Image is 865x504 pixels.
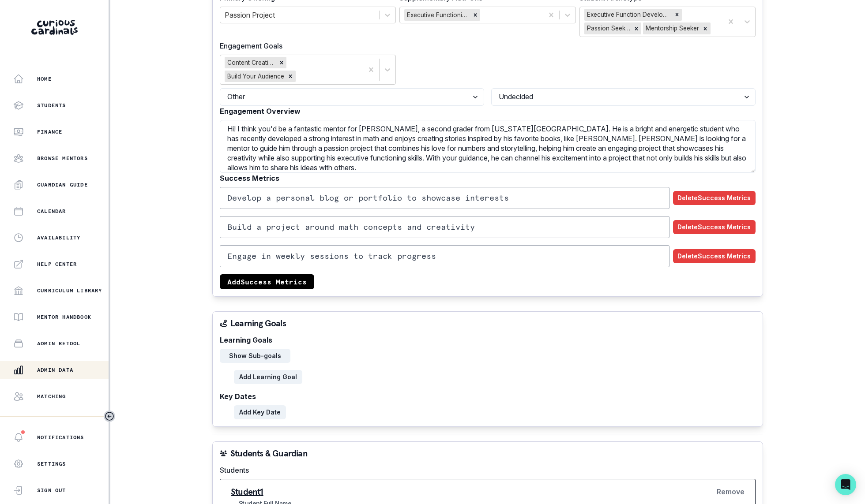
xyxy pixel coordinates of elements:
[104,411,115,422] button: Toggle sidebar
[700,22,710,34] div: Remove Mentorship Seeker
[37,393,66,400] p: Matching
[220,41,391,51] label: Engagement Goals
[37,314,91,321] p: Mentor Handbook
[286,71,295,82] div: Remove Build Your Audience
[37,75,52,82] p: Home
[37,261,77,268] p: Help Center
[584,22,632,34] div: Passion Seeker
[37,434,84,441] p: Notifications
[673,220,756,234] button: DeleteSuccess Metrics
[230,449,308,458] p: Students & Guardian
[643,22,700,34] div: Mentorship Seeker
[584,9,673,20] div: Executive Function Developer
[672,9,682,20] div: Remove Executive Function Developer
[220,391,750,402] label: Key Dates
[835,474,856,495] div: Open Intercom Messenger
[37,234,80,241] p: Availability
[234,370,302,384] button: Add Learning Goal
[220,335,750,345] label: Learning Goals
[220,465,750,475] label: Students
[277,57,286,68] div: Remove Content Creation
[31,20,78,35] img: Curious Cardinals Logo
[37,487,66,494] p: Sign Out
[220,173,750,183] label: Success Metrics
[37,287,102,294] p: Curriculum Library
[673,191,756,205] button: DeleteSuccess Metrics
[632,22,641,34] div: Remove Passion Seeker
[225,71,286,82] div: Build Your Audience
[37,366,73,373] p: Admin Data
[225,57,277,68] div: Content Creation
[673,249,756,263] button: DeleteSuccess Metrics
[37,181,88,188] p: Guardian Guide
[37,340,80,347] p: Admin Retool
[37,102,66,109] p: Students
[234,405,286,419] button: Add Key Date
[37,128,62,135] p: Finance
[230,319,286,328] p: Learning Goals
[231,487,263,496] p: Student 1
[220,120,756,173] textarea: Hi! I think you'd be a fantastic mentor for [PERSON_NAME], a second grader from [US_STATE][GEOGRA...
[717,483,745,500] button: Remove
[37,155,88,162] p: Browse Mentors
[470,9,480,21] div: Remove Executive Functioning
[220,274,314,289] button: AddSuccess Metrics
[37,208,66,215] p: Calendar
[37,460,66,467] p: Settings
[220,349,290,363] button: Show Sub-goals
[220,106,750,116] label: Engagement Overview
[404,9,470,21] div: Executive Functioning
